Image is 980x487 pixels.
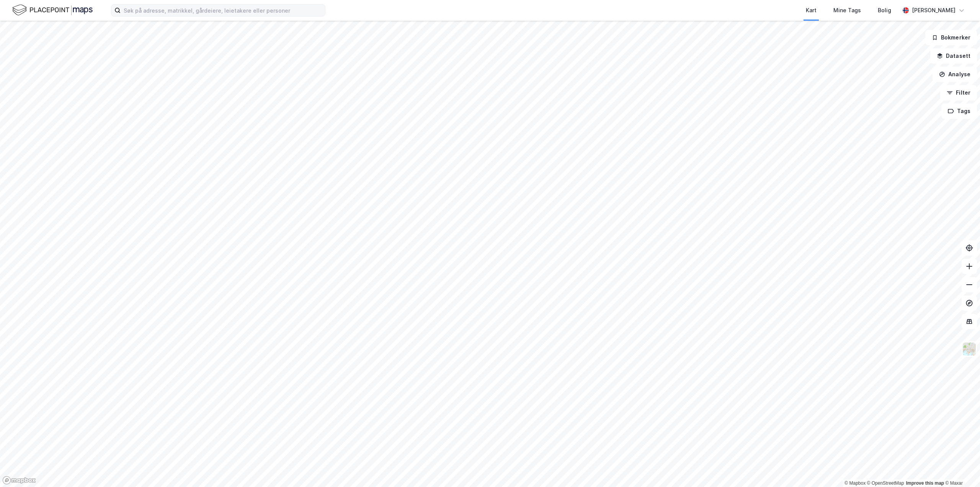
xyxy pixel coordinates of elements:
a: Improve this map [906,480,944,486]
button: Filter [940,85,977,100]
div: Bolig [878,6,891,15]
a: OpenStreetMap [867,480,904,486]
button: Bokmerker [925,30,977,45]
a: Mapbox [844,480,866,486]
input: Søk på adresse, matrikkel, gårdeiere, leietakere eller personer [121,5,325,16]
div: Mine Tags [833,6,861,15]
button: Tags [941,103,977,119]
button: Analyse [933,67,977,82]
div: [PERSON_NAME] [912,6,955,15]
a: Mapbox homepage [2,476,36,485]
button: Datasett [930,48,977,64]
img: Z [962,342,977,356]
div: Kart [806,6,817,15]
div: Kontrollprogram for chat [942,450,980,487]
img: logo.f888ab2527a4732fd821a326f86c7f29.svg [12,3,93,17]
iframe: Chat Widget [942,450,980,487]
